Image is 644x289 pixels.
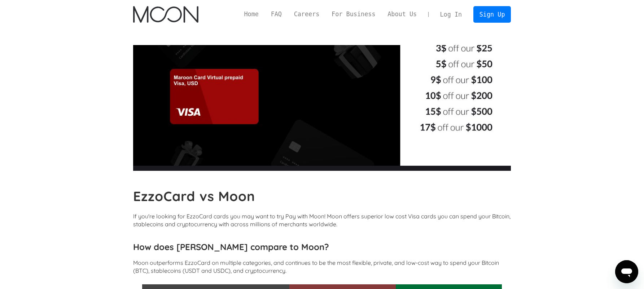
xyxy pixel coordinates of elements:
a: For Business [325,10,381,19]
h3: How does [PERSON_NAME] compare to Moon? [133,241,511,252]
a: About Us [381,10,423,19]
a: Careers [288,10,325,19]
b: EzzoCard vs Moon [133,188,255,204]
p: Moon outperforms EzzoCard on multiple categories, and continues to be the most flexible, private,... [133,259,511,275]
p: If you're looking for EzzoCard cards you may want to try Pay with Moon! Moon offers superior low ... [133,212,511,228]
a: Home [238,10,265,19]
a: home [133,6,198,23]
img: Moon Logo [133,6,198,23]
a: Sign Up [473,6,511,22]
a: Log In [434,6,468,22]
iframe: Button to launch messaging window [615,260,638,283]
a: FAQ [265,10,288,19]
